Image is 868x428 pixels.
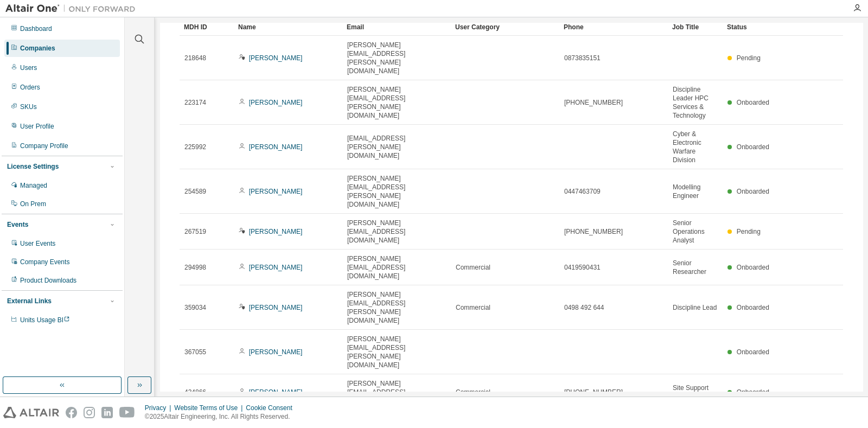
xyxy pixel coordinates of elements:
[249,304,303,311] a: [PERSON_NAME]
[7,162,59,171] div: License Settings
[737,188,769,195] span: Onboarded
[20,63,37,72] div: Users
[184,263,206,272] span: 294998
[20,83,40,92] div: Orders
[737,143,769,151] span: Onboarded
[20,103,37,111] div: SKUs
[737,304,769,311] span: Onboarded
[184,388,206,397] span: 434866
[347,41,446,75] span: [PERSON_NAME][EMAIL_ADDRESS][PERSON_NAME][DOMAIN_NAME]
[347,335,446,369] span: [PERSON_NAME][EMAIL_ADDRESS][PERSON_NAME][DOMAIN_NAME]
[347,85,446,120] span: [PERSON_NAME][EMAIL_ADDRESS][PERSON_NAME][DOMAIN_NAME]
[672,18,718,36] div: Job Title
[7,297,52,305] div: External Links
[184,227,206,236] span: 267519
[20,122,54,131] div: User Profile
[347,379,446,405] span: [PERSON_NAME][EMAIL_ADDRESS][DOMAIN_NAME]
[20,24,52,33] div: Dashboard
[673,85,718,120] span: Discipline Leader HPC Services & Technology
[564,388,623,397] span: [PHONE_NUMBER]
[673,303,717,312] span: Discipline Lead
[673,130,718,164] span: Cyber & Electronic Warfare Division
[249,348,303,356] a: [PERSON_NAME]
[5,3,141,14] img: Altair One
[727,18,773,36] div: Status
[20,44,55,53] div: Companies
[249,99,303,106] a: [PERSON_NAME]
[145,404,174,412] div: Privacy
[347,18,446,36] div: Email
[673,259,718,276] span: Senior Researcher
[455,18,555,36] div: User Category
[564,263,601,272] span: 0419590431
[456,388,490,397] span: Commercial
[249,228,303,235] a: [PERSON_NAME]
[20,258,69,266] div: Company Events
[20,276,76,285] div: Product Downloads
[456,303,490,312] span: Commercial
[347,290,446,325] span: [PERSON_NAME][EMAIL_ADDRESS][PERSON_NAME][DOMAIN_NAME]
[20,316,70,324] span: Units Usage BI
[347,219,446,245] span: [PERSON_NAME][EMAIL_ADDRESS][DOMAIN_NAME]
[737,99,769,106] span: Onboarded
[737,264,769,271] span: Onboarded
[347,134,446,160] span: [EMAIL_ADDRESS][PERSON_NAME][DOMAIN_NAME]
[20,200,46,208] div: On Prem
[564,18,663,36] div: Phone
[673,183,718,200] span: Modelling Engineer
[737,228,761,235] span: Pending
[20,181,47,190] div: Managed
[174,404,246,412] div: Website Terms of Use
[184,187,206,196] span: 254589
[673,384,718,401] span: Site Support Technician
[347,174,446,209] span: [PERSON_NAME][EMAIL_ADDRESS][PERSON_NAME][DOMAIN_NAME]
[7,220,28,229] div: Events
[184,18,229,36] div: MDH ID
[184,143,206,151] span: 225992
[737,348,769,356] span: Onboarded
[249,388,303,396] a: [PERSON_NAME]
[84,407,95,418] img: instagram.svg
[145,412,299,421] p: © 2025 Altair Engineering, Inc. All Rights Reserved.
[737,388,769,396] span: Onboarded
[249,188,303,195] a: [PERSON_NAME]
[564,227,623,236] span: [PHONE_NUMBER]
[673,219,718,245] span: Senior Operations Analyst
[20,142,68,150] div: Company Profile
[238,18,338,36] div: Name
[66,407,77,418] img: facebook.svg
[20,239,55,248] div: User Events
[249,264,303,271] a: [PERSON_NAME]
[249,54,303,62] a: [PERSON_NAME]
[184,303,206,312] span: 359034
[119,407,135,418] img: youtube.svg
[564,187,601,196] span: 0447463709
[246,404,298,412] div: Cookie Consent
[101,407,113,418] img: linkedin.svg
[564,303,604,312] span: 0498 492 644
[184,98,206,107] span: 223174
[737,54,761,62] span: Pending
[184,54,206,62] span: 218648
[3,407,59,418] img: altair_logo.svg
[456,263,490,272] span: Commercial
[184,348,206,356] span: 367055
[249,143,303,151] a: [PERSON_NAME]
[347,254,446,280] span: [PERSON_NAME][EMAIL_ADDRESS][DOMAIN_NAME]
[564,98,623,107] span: [PHONE_NUMBER]
[564,54,601,62] span: 0873835151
